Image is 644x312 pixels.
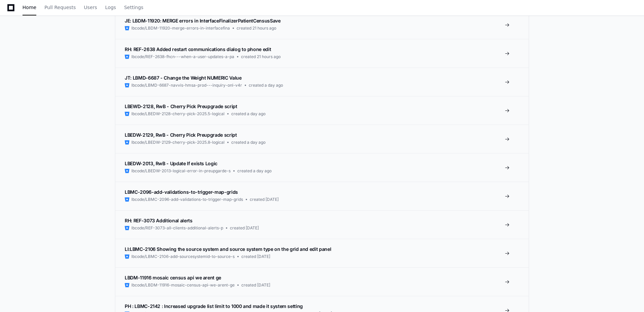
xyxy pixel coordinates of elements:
[124,5,143,9] span: Settings
[115,210,529,239] a: RH: REF-3073 Additional alertslbcode/REF-3073-all-clients-additional-alerts-pcreated [DATE]
[131,225,223,231] span: lbcode/REF-3073-all-clients-additional-alerts-p
[131,168,231,174] span: lbcode/LBEDW-2013-logical-error-in-preupgarde-s
[237,26,276,31] span: created 21 hours ago
[115,267,529,296] a: LBDM-11916 mosaic census api we arent gelbcode/LBDM-11916-mosaic-census-api-we-arent-gecreated [D...
[105,5,116,9] span: Logs
[125,303,303,309] span: PH : LBMC-2142 : Increased upgrade list limit to 1000 and made it system setting
[131,282,235,288] span: lbcode/LBDM-11916-mosaic-census-api-we-arent-ge
[231,111,266,117] span: created a day ago
[84,5,97,9] span: Users
[237,168,272,174] span: created a day ago
[131,111,225,117] span: lbcode/LBEDW-2128-cherry-pick-2025.5-logical
[115,153,529,182] a: LBEDW-2013, RwB - Update If exists Logiclbcode/LBEDW-2013-logical-error-in-preupgarde-screated a ...
[125,218,193,223] span: RH: REF-3073 Additional alerts
[125,18,281,24] span: JE: LBDM-11920: MERGE errors in InterfaceFinalizerPatientCensusSave
[115,68,529,96] a: JT: LBMD-6687 - Change the Weight NUMERIC Valuelbcode/LBMD-6687-navvis-hmsa-prod---inquiry-onl-v4...
[241,282,270,288] span: created [DATE]
[115,10,529,39] a: JE: LBDM-11920: MERGE errors in InterfaceFinalizerPatientCensusSavelbcode/LBDM-11920-merge-errors...
[250,197,279,202] span: created [DATE]
[115,125,529,153] a: LBEDW-2129, RwB - Cherry Pick Preupgrade scriptlbcode/LBEDW-2129-cherry-pick-2025.8-logicalcreate...
[125,246,331,252] span: LI:LBMC-2106 Showing the source system and source system type on the grid and edit panel
[131,54,234,59] span: lbcode/REF-2638-fhcn---when-a-user-updates-a-pa
[131,254,235,259] span: lbcode/LBMC-2106-add-sourcesystemid-to-source-s
[115,182,529,210] a: LBMC-2096-add-validations-to-trigger-map-gridslbcode/LBMC-2096-add-validations-to-trigger-map-gri...
[131,197,243,202] span: lbcode/LBMC-2096-add-validations-to-trigger-map-grids
[44,5,76,9] span: Pull Requests
[115,239,529,267] a: LI:LBMC-2106 Showing the source system and source system type on the grid and edit panellbcode/LB...
[230,225,259,231] span: created [DATE]
[23,5,36,9] span: Home
[241,54,281,59] span: created 21 hours ago
[131,26,230,31] span: lbcode/LBDM-11920-merge-errors-in-interfacefina
[125,46,271,52] span: RH: REF-2638 Added restart communications dialog to phone edit
[131,140,225,145] span: lbcode/LBEDW-2129-cherry-pick-2025.8-logical
[125,161,217,166] span: LBEDW-2013, RwB - Update If exists Logic
[125,132,237,138] span: LBEDW-2129, RwB - Cherry Pick Preupgrade script
[249,83,283,88] span: created a day ago
[241,254,270,259] span: created [DATE]
[231,140,266,145] span: created a day ago
[115,39,529,68] a: RH: REF-2638 Added restart communications dialog to phone editlbcode/REF-2638-fhcn---when-a-user-...
[125,75,242,81] span: JT: LBMD-6687 - Change the Weight NUMERIC Value
[125,103,237,109] span: LBEWD-2128, RwB - Cherry Pick Preupgrade script
[125,275,221,280] span: LBDM-11916 mosaic census api we arent ge
[115,96,529,125] a: LBEWD-2128, RwB - Cherry Pick Preupgrade scriptlbcode/LBEDW-2128-cherry-pick-2025.5-logicalcreate...
[131,83,242,88] span: lbcode/LBMD-6687-navvis-hmsa-prod---inquiry-onl-v4r
[125,189,238,195] span: LBMC-2096-add-validations-to-trigger-map-grids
